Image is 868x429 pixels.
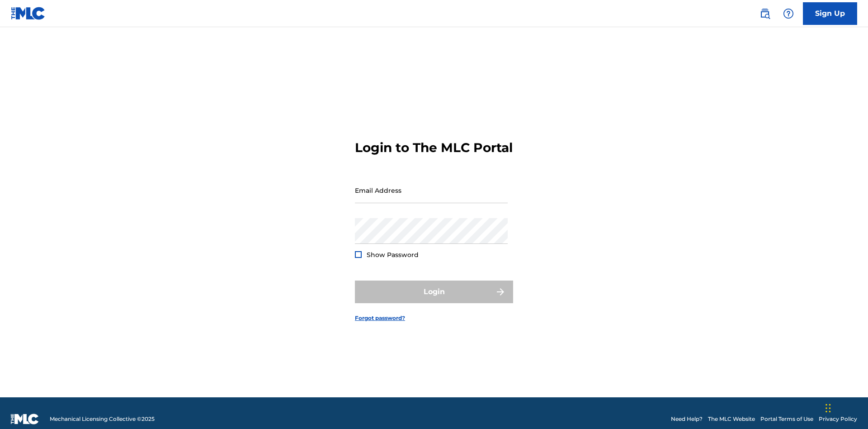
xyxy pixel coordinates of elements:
[367,251,419,259] span: Show Password
[671,415,703,423] a: Need Help?
[11,414,39,424] img: logo
[760,415,813,423] a: Portal Terms of Use
[11,7,46,20] img: MLC Logo
[779,5,797,23] div: Help
[819,415,857,423] a: Privacy Policy
[823,386,868,429] iframe: Chat Widget
[756,5,774,23] a: Public Search
[708,415,755,423] a: The MLC Website
[355,314,405,322] a: Forgot password?
[50,415,155,423] span: Mechanical Licensing Collective © 2025
[355,140,513,156] h3: Login to The MLC Portal
[803,2,857,25] a: Sign Up
[783,8,794,19] img: help
[826,395,831,422] div: Drag
[759,8,770,19] img: search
